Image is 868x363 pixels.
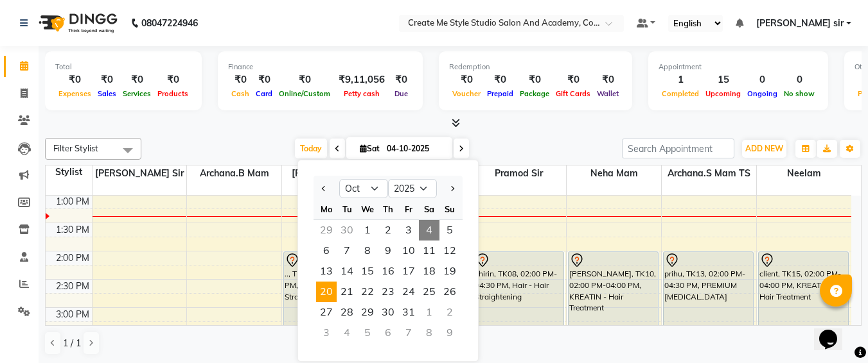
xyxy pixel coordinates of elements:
div: Saturday, October 25, 2025 [419,282,439,302]
div: Mo [316,199,337,219]
span: 11 [419,241,439,261]
button: Next month [447,178,457,199]
div: Monday, September 29, 2025 [316,220,337,241]
span: Ongoing [744,89,781,98]
div: ₹0 [390,72,412,87]
div: Tu [337,199,357,219]
span: 23 [378,282,398,302]
span: Package [517,89,553,98]
span: 8 [357,241,378,261]
span: Upcoming [702,89,744,98]
div: Sunday, October 19, 2025 [439,261,460,282]
div: Friday, October 31, 2025 [398,302,419,323]
div: Thursday, October 23, 2025 [378,282,398,302]
div: Wednesday, November 5, 2025 [357,323,378,343]
span: Services [120,89,154,98]
div: 1:00 PM [53,195,92,208]
div: ₹0 [553,72,594,87]
span: 3 [398,220,419,241]
div: 0 [781,72,818,87]
span: 5 [439,220,460,241]
span: Wallet [594,89,622,98]
div: Thursday, October 30, 2025 [378,302,398,323]
span: Pramod sir [472,165,567,181]
div: client, TK15, 02:00 PM-04:00 PM, KREATIN - Hair Treatment [759,252,849,363]
div: ₹0 [55,72,94,87]
span: 14 [337,261,357,282]
div: 2:30 PM [53,280,92,293]
span: Sat [357,144,383,153]
div: Friday, October 17, 2025 [398,261,419,282]
div: 1:30 PM [53,223,92,237]
span: 1 [357,220,378,241]
span: 15 [357,261,378,282]
span: 10 [398,241,419,261]
div: Saturday, October 4, 2025 [419,220,439,241]
span: Expenses [55,89,94,98]
div: Monday, October 13, 2025 [316,261,337,282]
span: 7 [337,241,357,261]
div: Tuesday, October 21, 2025 [337,282,357,302]
div: Saturday, November 8, 2025 [419,323,439,343]
span: Today [295,139,327,158]
span: 2 [378,220,398,241]
div: ₹9,11,056 [333,72,390,87]
select: Select month [339,179,388,198]
img: logo [33,5,121,41]
div: Sunday, October 12, 2025 [439,241,460,261]
iframe: chat widget [814,312,855,350]
div: Thursday, October 9, 2025 [378,241,398,261]
div: Finance [228,62,412,72]
div: Appointment [659,62,818,72]
div: We [357,199,378,219]
div: Wednesday, October 15, 2025 [357,261,378,282]
div: Friday, October 3, 2025 [398,220,419,241]
span: Sales [94,89,120,98]
span: 9 [378,241,398,261]
div: Monday, November 3, 2025 [316,323,337,343]
div: ₹0 [449,72,484,87]
span: 13 [316,261,337,282]
div: 0 [744,72,781,87]
div: Monday, October 6, 2025 [316,241,337,261]
div: Monday, October 27, 2025 [316,302,337,323]
span: Gift Cards [553,89,594,98]
div: ₹0 [594,72,622,87]
span: 31 [398,302,419,323]
input: Search Appointment [622,139,734,158]
div: Sunday, October 26, 2025 [439,282,460,302]
span: Completed [659,89,702,98]
div: Sa [419,199,439,219]
span: Neelam [757,165,851,181]
div: Thursday, October 16, 2025 [378,261,398,282]
div: Friday, October 10, 2025 [398,241,419,261]
span: 20 [316,282,337,302]
span: 21 [337,282,357,302]
span: Online/Custom [276,89,333,98]
button: Previous month [319,178,330,199]
select: Select year [388,179,437,198]
div: ₹0 [154,72,191,87]
span: 1 / 1 [63,337,81,350]
div: Thursday, November 6, 2025 [378,323,398,343]
span: 16 [378,261,398,282]
b: 08047224946 [141,5,198,41]
div: 1 [659,72,702,87]
button: ADD NEW [742,140,786,158]
div: Th [378,199,398,219]
div: Wednesday, October 22, 2025 [357,282,378,302]
span: Neha mam [567,165,661,181]
div: Sunday, November 2, 2025 [439,302,460,323]
span: 27 [316,302,337,323]
div: Tuesday, October 14, 2025 [337,261,357,282]
div: Tuesday, November 4, 2025 [337,323,357,343]
span: Petty cash [341,89,383,98]
span: 18 [419,261,439,282]
div: Tuesday, September 30, 2025 [337,220,357,241]
div: Monday, October 20, 2025 [316,282,337,302]
span: Products [154,89,191,98]
div: ₹0 [228,72,252,87]
div: 2:00 PM [53,251,92,265]
div: ₹0 [120,72,154,87]
div: Stylist [46,165,92,179]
